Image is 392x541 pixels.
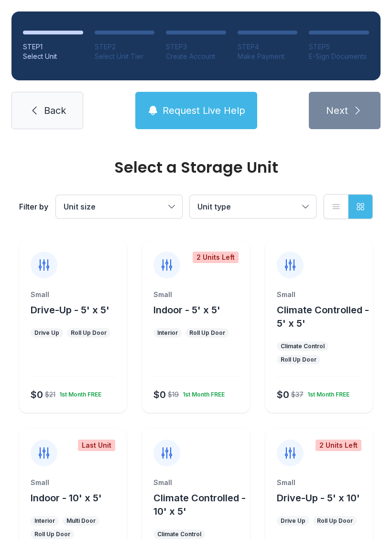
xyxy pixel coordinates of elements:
span: Unit type [197,202,231,211]
span: Indoor - 5' x 5' [153,304,220,316]
div: Small [277,478,361,487]
div: Make Payment [238,52,298,61]
button: Drive-Up - 5' x 5' [31,303,109,317]
div: $21 [45,390,55,399]
div: Select Unit Tier [95,52,155,61]
div: Small [31,478,115,487]
div: Roll Up Door [189,329,225,337]
div: 1st Month FREE [55,387,101,398]
div: Multi Door [66,517,96,525]
div: Filter by [19,201,48,212]
div: $37 [291,390,304,399]
span: Indoor - 10' x 5' [31,492,102,504]
div: Roll Up Door [317,517,353,525]
button: Climate Controlled - 5' x 5' [277,303,369,330]
span: Climate Controlled - 5' x 5' [277,304,369,329]
div: Select Unit [23,52,83,61]
div: STEP 1 [23,42,83,52]
div: E-Sign Documents [309,52,369,61]
div: Roll Up Door [71,329,107,337]
span: Drive-Up - 5' x 10' [277,492,360,504]
div: STEP 5 [309,42,369,52]
div: Small [277,290,361,299]
div: Roll Up Door [281,356,316,364]
div: Drive Up [34,329,59,337]
div: Small [31,290,115,299]
div: STEP 3 [166,42,226,52]
button: Drive-Up - 5' x 10' [277,491,360,505]
div: $0 [153,388,166,401]
div: STEP 2 [95,42,155,52]
div: $0 [31,388,43,401]
div: Small [153,290,238,299]
div: Small [153,478,238,487]
div: Climate Control [281,342,325,350]
div: Interior [34,517,55,525]
div: Drive Up [281,517,305,525]
div: $19 [168,390,179,399]
div: 1st Month FREE [304,387,349,398]
div: STEP 4 [238,42,298,52]
span: Next [326,104,348,117]
div: Create Account [166,52,226,61]
div: Climate Control [157,530,201,538]
div: $0 [277,388,289,401]
span: Request Live Help [163,104,245,117]
div: Last Unit [78,440,115,451]
button: Unit size [56,195,182,218]
button: Climate Controlled - 10' x 5' [153,491,246,518]
button: Unit type [190,195,316,218]
button: Indoor - 5' x 5' [153,303,220,317]
div: Roll Up Door [34,530,70,538]
span: Back [44,104,66,117]
div: Interior [157,329,178,337]
span: Unit size [64,202,96,211]
span: Climate Controlled - 10' x 5' [153,492,246,517]
div: 1st Month FREE [179,387,225,398]
div: Select a Storage Unit [19,160,373,175]
span: Drive-Up - 5' x 5' [31,304,109,316]
div: 2 Units Left [193,252,239,263]
div: 2 Units Left [316,440,361,451]
button: Indoor - 10' x 5' [31,491,102,505]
